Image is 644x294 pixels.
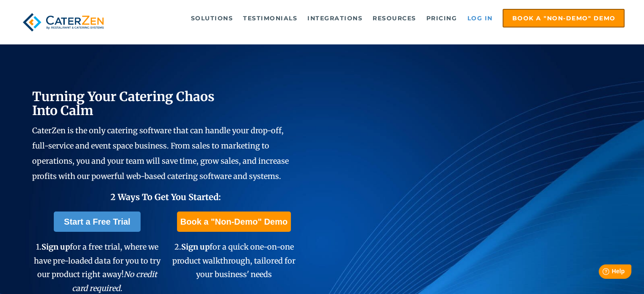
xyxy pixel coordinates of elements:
[54,212,141,232] a: Start a Free Trial
[32,88,215,118] span: Turning Your Catering Chaos Into Calm
[187,10,238,27] a: Solutions
[503,9,625,27] a: Book a "Non-Demo" Demo
[181,242,209,252] span: Sign up
[368,10,420,27] a: Resources
[303,10,367,27] a: Integrations
[177,212,291,232] a: Book a "Non-Demo" Demo
[422,10,462,27] a: Pricing
[72,269,157,293] em: No credit card required.
[123,9,625,27] div: Navigation Menu
[32,126,289,181] span: CaterZen is the only catering software that can handle your drop-off, full-service and event spac...
[463,10,497,27] a: Log in
[110,192,221,202] span: 2 Ways To Get You Started:
[239,10,301,27] a: Testimonials
[34,242,160,293] span: 1. for a free trial, where we have pre-loaded data for you to try our product right away!
[172,242,296,279] span: 2. for a quick one-on-one product walkthrough, tailored for your business' needs
[41,242,70,252] span: Sign up
[19,9,108,36] img: caterzen
[569,261,635,285] iframe: Help widget launcher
